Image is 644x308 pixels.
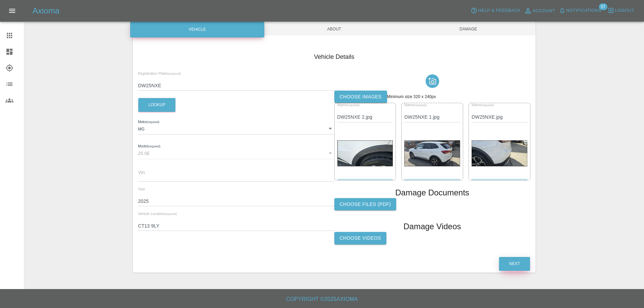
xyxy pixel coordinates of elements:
[138,71,181,75] span: Registration Plates
[469,5,522,16] button: Help & Feedback
[147,120,159,123] small: (required)
[347,104,359,107] small: (required)
[168,72,181,75] small: (required)
[334,198,397,211] label: Choose files (pdf)
[164,212,177,215] small: (required)
[267,23,401,35] span: About
[138,119,159,125] label: Make
[472,103,494,107] span: Name
[138,187,145,191] span: Year
[5,294,639,304] h6: Copyright © 2025 Axioma
[32,5,59,16] h5: Axioma
[481,104,494,107] small: (required)
[557,5,603,16] button: Notifications
[138,144,160,149] label: Model
[4,3,20,19] button: Open drawer
[334,91,387,103] label: Choose images
[566,7,601,15] span: Notifications
[138,212,177,216] span: Vehicle Location
[404,103,427,107] span: Name
[401,23,535,35] span: Damage
[533,7,555,15] span: Account
[387,94,436,99] span: Minimum size 320 x 240px
[395,187,469,198] h1: Damage Documents
[522,5,557,16] a: Account
[138,98,175,112] button: Lookup
[138,52,530,62] h4: Vehicle Details
[334,232,387,244] label: Choose Videos
[478,7,520,15] span: Help & Feedback
[615,7,634,15] span: Logout
[138,170,145,175] span: Vin
[403,221,461,232] h1: Damage Videos
[414,104,427,107] small: (required)
[599,3,607,10] span: 57
[130,21,264,38] div: Vehicle
[499,257,530,271] button: Next
[138,122,334,135] div: MG
[606,5,636,16] button: Logout
[148,145,160,148] small: (required)
[337,103,360,107] span: Name
[138,147,334,159] div: ZS SE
